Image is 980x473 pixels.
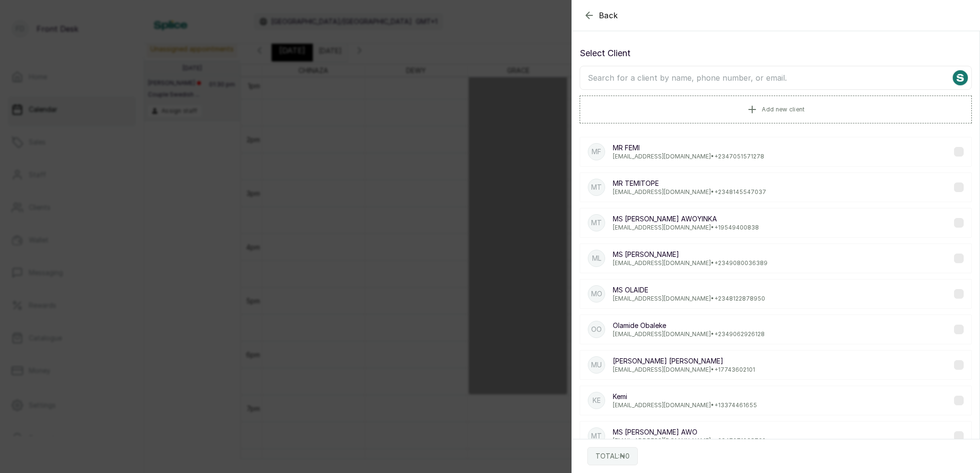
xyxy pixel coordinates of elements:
p: MS OLAIDE [613,285,765,295]
p: [EMAIL_ADDRESS][DOMAIN_NAME] • +234 9062926128 [613,330,765,338]
p: MT [591,431,602,441]
input: Search for a client by name, phone number, or email. [580,66,972,90]
p: [EMAIL_ADDRESS][DOMAIN_NAME] • +1 3374461655 [613,401,757,409]
button: Add new client [580,96,972,123]
span: 0 [625,452,630,460]
span: Back [599,10,618,21]
p: [EMAIL_ADDRESS][DOMAIN_NAME] • +1 9549400838 [613,224,759,231]
p: OO [591,325,602,334]
p: [EMAIL_ADDRESS][DOMAIN_NAME] • +234 7071038762 [613,437,766,445]
p: [EMAIL_ADDRESS][DOMAIN_NAME] • +234 9080036389 [613,259,768,267]
p: Kemi [613,392,757,401]
p: MF [592,147,601,157]
p: Ke [593,396,601,405]
p: MS [PERSON_NAME] AWOYINKA [613,214,759,224]
p: [PERSON_NAME] [PERSON_NAME] [613,356,755,366]
p: TOTAL: ₦ [595,451,630,461]
p: MR FEMI [613,143,764,153]
span: Add new client [762,106,805,113]
p: ML [592,254,601,263]
p: Select Client [580,47,972,60]
p: Olamide Obaleke [613,321,765,330]
p: [EMAIL_ADDRESS][DOMAIN_NAME] • +234 8122878950 [613,295,765,303]
p: MS [PERSON_NAME] AWO [613,427,766,437]
p: MS [PERSON_NAME] [613,250,768,259]
p: [EMAIL_ADDRESS][DOMAIN_NAME] • +234 8145547037 [613,188,766,196]
p: MO [591,289,602,299]
p: MR TEMITOPE [613,179,766,188]
p: [EMAIL_ADDRESS][DOMAIN_NAME] • +234 7051571278 [613,153,764,160]
p: MT [591,218,602,228]
p: MT [591,182,602,192]
p: [EMAIL_ADDRESS][DOMAIN_NAME] • +1 7743602101 [613,366,755,374]
p: MU [591,360,602,370]
button: Back [583,10,618,21]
